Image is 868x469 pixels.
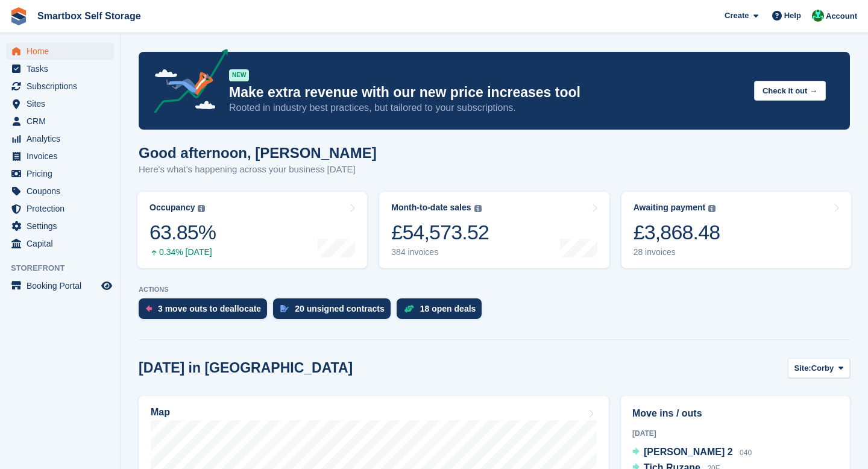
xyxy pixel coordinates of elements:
[474,205,482,212] img: icon-info-grey-7440780725fd019a000dd9b08b2336e03edf1995a4989e88bcd33f0948082b44.svg
[27,60,99,77] span: Tasks
[379,192,609,268] a: Month-to-date sales £54,573.52 384 invoices
[391,220,489,245] div: £54,573.52
[794,362,811,374] span: Site:
[6,165,114,182] a: menu
[27,277,99,294] span: Booking Portal
[6,113,114,130] a: menu
[6,235,114,252] a: menu
[397,298,488,325] a: 18 open deals
[754,81,826,101] button: Check it out →
[6,60,114,77] a: menu
[11,262,120,274] span: Storefront
[139,286,850,294] p: ACTIONS
[158,304,261,313] div: 3 move outs to deallocate
[812,10,824,22] img: Elinor Shepherd
[139,360,353,376] h2: [DATE] in [GEOGRAPHIC_DATA]
[6,130,114,147] a: menu
[146,305,152,312] img: move_outs_to_deallocate_icon-f764333ba52eb49d3ac5e1228854f67142a1ed5810a6f6cc68b1a99e826820c5.svg
[826,10,857,22] span: Account
[139,163,377,177] p: Here's what's happening across your business [DATE]
[144,49,228,118] img: price-adjustments-announcement-icon-8257ccfd72463d97f412b2fc003d46551f7dbcb40ab6d574587a9cd5c0d94...
[229,101,744,115] p: Rooted in industry best practices, but tailored to your subscriptions.
[33,6,146,26] a: Smartbox Self Storage
[784,10,801,22] span: Help
[420,304,476,313] div: 18 open deals
[27,165,99,182] span: Pricing
[27,218,99,234] span: Settings
[273,298,397,325] a: 20 unsigned contracts
[634,220,720,245] div: £3,868.48
[27,130,99,147] span: Analytics
[788,358,850,378] button: Site: Corby
[149,203,195,213] div: Occupancy
[6,148,114,165] a: menu
[404,304,414,313] img: deal-1b604bf984904fb50ccaf53a9ad4b4a5d6e5aea283cecdc64d6e3604feb123c2.svg
[295,304,385,313] div: 20 unsigned contracts
[708,205,715,212] img: icon-info-grey-7440780725fd019a000dd9b08b2336e03edf1995a4989e88bcd33f0948082b44.svg
[632,428,838,439] div: [DATE]
[634,203,706,213] div: Awaiting payment
[10,7,28,25] img: stora-icon-8386f47178a22dfd0bd8f6a31ec36ba5ce8667c1dd55bd0f319d3a0aa187defe.svg
[27,43,99,60] span: Home
[27,183,99,200] span: Coupons
[6,95,114,112] a: menu
[229,69,249,81] div: NEW
[391,247,489,257] div: 384 invoices
[151,407,170,418] h2: Map
[229,84,744,101] p: Make extra revenue with our new price increases tool
[27,200,99,217] span: Protection
[644,447,733,457] span: [PERSON_NAME] 2
[27,235,99,252] span: Capital
[137,192,367,268] a: Occupancy 63.85% 0.34% [DATE]
[198,205,205,212] img: icon-info-grey-7440780725fd019a000dd9b08b2336e03edf1995a4989e88bcd33f0948082b44.svg
[6,183,114,200] a: menu
[740,449,752,457] span: 040
[6,277,114,294] a: menu
[6,218,114,234] a: menu
[149,247,216,257] div: 0.34% [DATE]
[6,78,114,95] a: menu
[632,406,838,421] h2: Move ins / outs
[634,247,720,257] div: 28 invoices
[6,200,114,217] a: menu
[391,203,471,213] div: Month-to-date sales
[621,192,851,268] a: Awaiting payment £3,868.48 28 invoices
[27,95,99,112] span: Sites
[27,113,99,130] span: CRM
[149,220,216,245] div: 63.85%
[280,305,289,312] img: contract_signature_icon-13c848040528278c33f63329250d36e43548de30e8caae1d1a13099fd9432cc5.svg
[99,279,114,293] a: Preview store
[811,362,834,374] span: Corby
[27,148,99,165] span: Invoices
[725,10,749,22] span: Create
[6,43,114,60] a: menu
[632,445,752,461] a: [PERSON_NAME] 2 040
[27,78,99,95] span: Subscriptions
[139,145,377,161] h1: Good afternoon, [PERSON_NAME]
[139,298,273,325] a: 3 move outs to deallocate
